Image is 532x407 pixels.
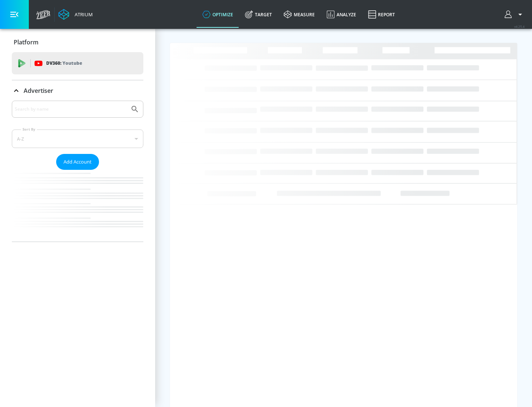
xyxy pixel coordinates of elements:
[12,129,143,148] div: A-Z
[514,24,525,28] span: v 4.25.4
[12,101,143,242] div: Advertiser
[46,59,82,67] p: DV360:
[197,1,239,28] a: optimize
[278,1,321,28] a: measure
[72,11,93,18] div: Atrium
[12,80,143,101] div: Advertiser
[21,127,37,132] label: Sort By
[15,104,127,114] input: Search by name
[58,9,93,20] a: Atrium
[12,32,143,53] div: Platform
[64,158,92,166] span: Add Account
[56,154,99,170] button: Add Account
[321,1,362,28] a: Analyze
[239,1,278,28] a: Target
[62,59,82,67] p: Youtube
[12,52,143,74] div: DV360: Youtube
[14,38,38,46] p: Platform
[12,170,143,242] nav: list of Advertiser
[362,1,401,28] a: Report
[24,87,53,95] p: Advertiser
